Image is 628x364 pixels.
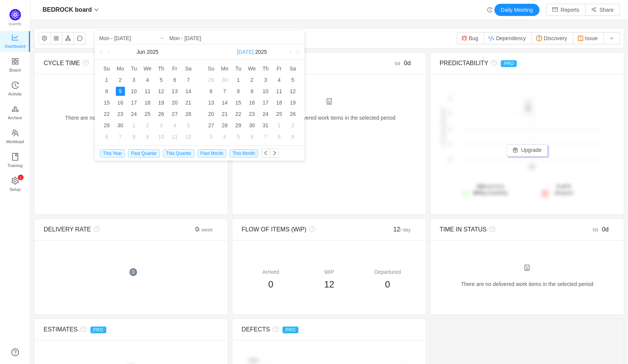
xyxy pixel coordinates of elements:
[44,60,80,66] span: CYCLE TIME
[218,65,232,72] span: Mo
[181,131,195,142] td: July 12, 2025
[232,65,245,72] span: Tu
[102,98,111,107] div: 15
[181,65,195,72] span: Sa
[220,87,229,96] div: 7
[247,109,256,119] div: 23
[181,108,195,120] td: June 28, 2025
[116,109,125,119] div: 23
[272,131,286,142] td: August 8, 2025
[259,65,272,72] span: Th
[501,60,517,67] span: PRO
[245,131,259,142] td: August 6, 2025
[259,108,272,120] td: July 24, 2025
[114,97,127,108] td: June 16, 2025
[234,132,243,141] div: 5
[440,264,615,296] div: There are no delivered work items in the selected period
[234,98,243,107] div: 15
[168,120,181,131] td: July 4, 2025
[487,7,492,12] i: icon: history
[204,65,218,72] span: Su
[259,86,272,97] td: July 10, 2025
[8,110,22,125] span: Archive
[286,131,300,142] td: August 9, 2025
[207,98,216,107] div: 13
[254,44,268,59] a: 2025
[102,75,111,84] div: 1
[98,44,108,59] a: Last year (Control + left)
[116,98,125,107] div: 16
[245,97,259,108] td: July 16, 2025
[102,109,111,119] div: 22
[286,108,300,120] td: July 26, 2025
[204,131,218,142] td: August 3, 2025
[114,63,127,74] th: Mon
[116,132,125,141] div: 7
[62,32,74,44] button: icon: apartment
[286,63,300,74] th: Sat
[241,98,417,130] div: There are no delivered work items in the selected period
[156,121,166,130] div: 3
[232,97,245,108] td: July 15, 2025
[275,98,284,107] div: 18
[170,109,179,119] div: 27
[449,111,451,116] tspan: 2
[100,97,114,108] td: June 15, 2025
[449,142,451,147] tspan: 1
[127,120,141,131] td: July 1, 2025
[275,121,284,130] div: 1
[272,74,286,86] td: July 4, 2025
[207,109,216,119] div: 20
[136,44,146,59] a: Jun
[578,35,584,41] img: 14708
[168,97,181,108] td: June 20, 2025
[141,74,155,86] td: June 4, 2025
[218,108,232,120] td: July 21, 2025
[220,121,229,130] div: 28
[129,98,139,107] div: 17
[234,75,243,84] div: 1
[141,108,155,120] td: June 25, 2025
[143,121,152,130] div: 2
[102,121,111,130] div: 29
[116,87,125,96] div: 9
[11,58,19,73] a: Board
[11,106,19,121] a: Archive
[218,131,232,142] td: August 4, 2025
[11,153,19,161] i: icon: book
[11,82,19,97] a: Activity
[218,86,232,97] td: July 7, 2025
[546,4,585,16] button: icon: mailReports
[261,87,270,96] div: 10
[181,120,195,131] td: July 5, 2025
[168,63,181,74] th: Fri
[154,108,168,120] td: June 26, 2025
[524,265,530,271] i: icon: robot
[204,120,218,131] td: July 27, 2025
[168,131,181,142] td: July 11, 2025
[207,121,216,130] div: 27
[141,120,155,131] td: July 2, 2025
[247,98,256,107] div: 16
[168,86,181,97] td: June 13, 2025
[184,132,193,141] div: 12
[400,227,411,233] small: / day
[143,98,152,107] div: 18
[473,190,508,196] span: probability
[441,108,445,147] text: # of items delivered
[141,63,155,74] th: Wed
[168,65,181,72] span: Fr
[116,121,125,130] div: 30
[170,98,179,107] div: 20
[232,63,245,74] th: Tue
[44,225,175,234] div: DELIVERY RATE
[602,226,609,233] span: 0d
[603,32,620,44] button: icon: down
[532,32,573,44] button: Discovery
[11,177,19,184] i: icon: setting
[129,87,139,96] div: 10
[554,183,573,196] span: delayed
[9,22,22,26] span: Quantify
[195,226,213,233] span: 0
[156,109,166,119] div: 26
